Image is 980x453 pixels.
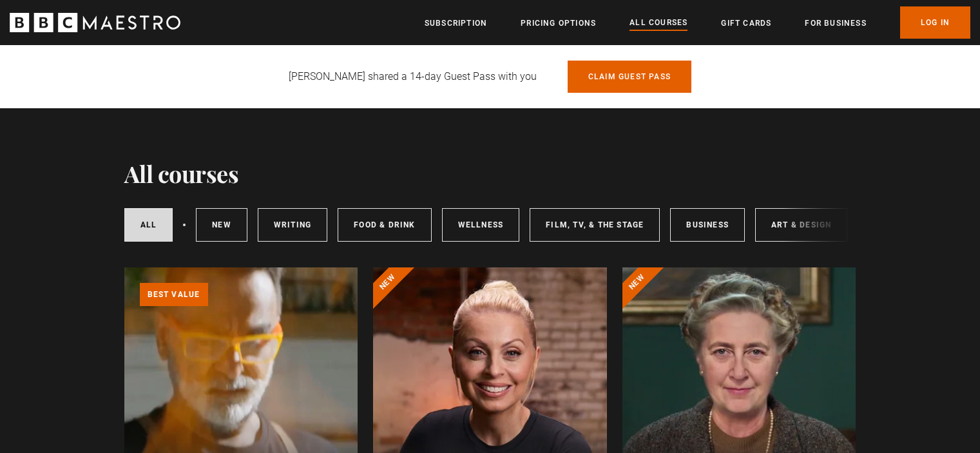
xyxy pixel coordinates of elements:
a: Film, TV, & The Stage [530,208,660,242]
a: Pricing Options [521,17,596,30]
p: Best value [140,283,208,306]
nav: Primary [425,6,970,39]
a: All [124,208,173,242]
a: Subscription [425,17,487,30]
a: All Courses [629,16,687,30]
svg: BBC Maestro [10,13,180,32]
p: [PERSON_NAME] shared a 14-day Guest Pass with you [289,69,537,84]
a: Writing [258,208,327,242]
h1: All courses [124,160,239,187]
a: Wellness [442,208,520,242]
a: Art & Design [755,208,847,242]
a: Business [670,208,745,242]
a: New [196,208,247,242]
a: Claim guest pass [568,61,691,93]
a: Food & Drink [338,208,431,242]
a: For business [805,17,866,30]
a: Log In [900,6,970,39]
a: Gift Cards [721,17,771,30]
